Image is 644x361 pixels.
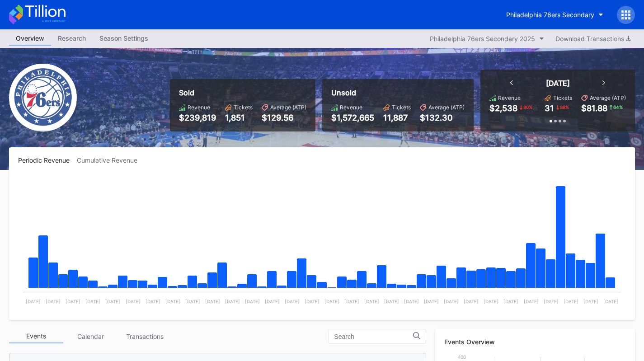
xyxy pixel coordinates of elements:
[506,11,594,19] div: Philadelphia 76ers Secondary
[546,79,570,88] div: [DATE]
[188,104,210,111] div: Revenue
[93,32,155,45] div: Season Settings
[265,299,280,304] text: [DATE]
[165,299,180,304] text: [DATE]
[581,103,607,113] div: $81.88
[105,299,120,304] text: [DATE]
[424,299,439,304] text: [DATE]
[404,299,419,304] text: [DATE]
[126,299,141,304] text: [DATE]
[85,299,100,304] text: [DATE]
[179,113,216,122] div: $239,819
[603,299,618,304] text: [DATE]
[324,299,339,304] text: [DATE]
[331,113,374,122] div: $1,572,665
[18,156,77,164] div: Periodic Revenue
[444,338,626,346] div: Events Overview
[51,32,93,46] a: Research
[564,299,578,304] text: [DATE]
[9,329,63,343] div: Events
[118,329,172,343] div: Transactions
[344,299,359,304] text: [DATE]
[484,299,498,304] text: [DATE]
[583,299,598,304] text: [DATE]
[26,299,41,304] text: [DATE]
[77,156,145,164] div: Cumulative Revenue
[553,94,572,101] div: Tickets
[285,299,300,304] text: [DATE]
[458,354,466,360] text: 400
[555,35,630,42] div: Download Transactions
[522,103,533,111] div: 80 %
[444,299,459,304] text: [DATE]
[544,299,559,304] text: [DATE]
[499,6,610,23] button: Philadelphia 76ers Secondary
[93,32,155,46] a: Season Settings
[503,299,518,304] text: [DATE]
[63,329,118,343] div: Calendar
[392,104,411,111] div: Tickets
[559,103,570,111] div: 88 %
[430,35,535,42] div: Philadelphia 76ers Secondary 2025
[545,103,554,113] div: 31
[66,299,80,304] text: [DATE]
[551,33,635,45] button: Download Transactions
[425,33,549,45] button: Philadelphia 76ers Secondary 2025
[225,299,240,304] text: [DATE]
[340,104,362,111] div: Revenue
[428,104,465,111] div: Average (ATP)
[524,299,539,304] text: [DATE]
[9,32,51,46] a: Overview
[262,113,306,122] div: $129.56
[225,113,253,122] div: 1,851
[331,88,465,97] div: Unsold
[9,64,77,131] img: Philadelphia_76ers.png
[185,299,200,304] text: [DATE]
[364,299,379,304] text: [DATE]
[146,299,160,304] text: [DATE]
[612,103,624,111] div: 64 %
[305,299,320,304] text: [DATE]
[420,113,465,122] div: $132.30
[489,103,517,113] div: $2,538
[464,299,479,304] text: [DATE]
[245,299,260,304] text: [DATE]
[46,299,61,304] text: [DATE]
[51,32,93,45] div: Research
[590,94,626,101] div: Average (ATP)
[234,104,253,111] div: Tickets
[18,175,626,311] svg: Chart title
[179,88,306,97] div: Sold
[384,299,399,304] text: [DATE]
[205,299,220,304] text: [DATE]
[498,94,521,101] div: Revenue
[334,333,413,340] input: Search
[270,104,306,111] div: Average (ATP)
[383,113,411,122] div: 11,887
